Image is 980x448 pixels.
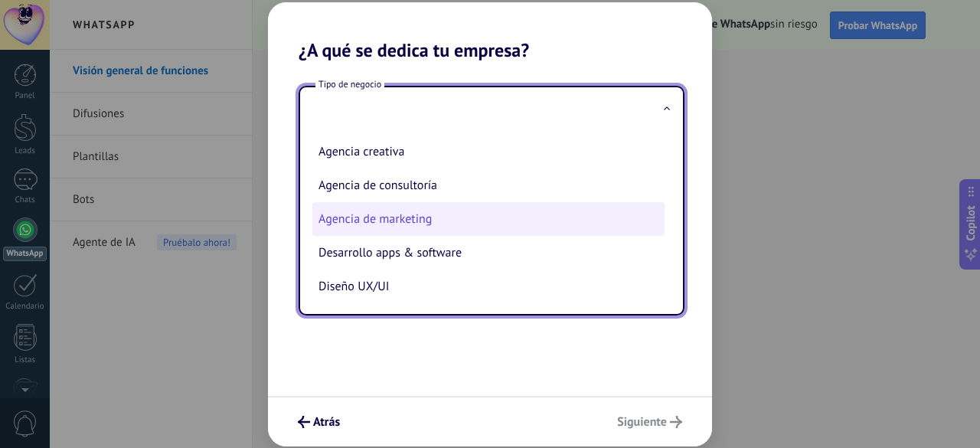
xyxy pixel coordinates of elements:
li: Agencia de marketing [312,202,665,236]
li: Desarrollo apps & software [312,236,665,270]
li: Agencia de consultoría [312,168,665,202]
h2: ¿A qué se dedica tu empresa? [268,2,712,61]
li: Agencia creativa [312,135,665,168]
span: Tipo de negocio [315,78,384,91]
button: Atrás [291,409,347,435]
li: Diseño UX/UI [312,270,665,303]
span: Atrás [313,417,340,427]
li: Seguridad de información [312,303,665,337]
